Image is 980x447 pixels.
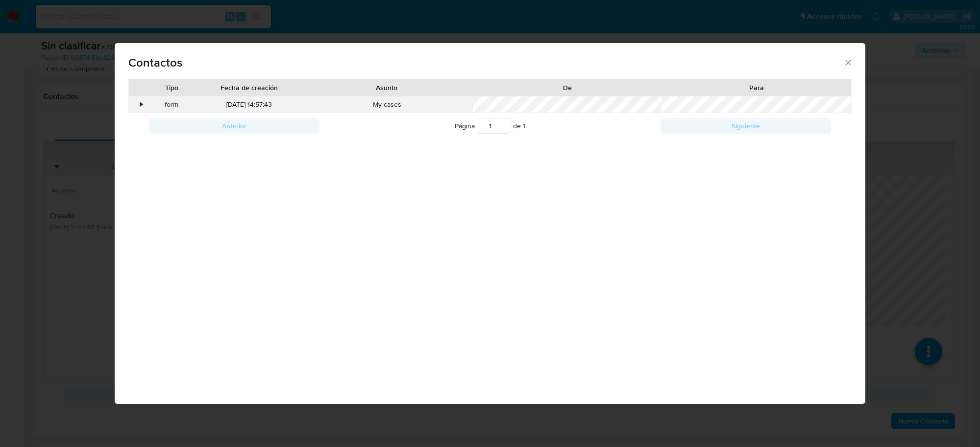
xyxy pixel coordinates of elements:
[669,83,844,93] div: Para
[308,83,466,93] div: Asunto
[661,118,831,134] button: Siguiente
[128,57,843,69] span: Contactos
[523,121,525,131] span: 1
[301,96,473,113] div: My cases
[197,96,301,113] div: [DATE] 14:57:43
[204,83,294,93] div: Fecha de creación
[153,83,191,93] div: Tipo
[146,96,197,113] div: form
[455,118,525,134] span: Página de
[480,83,655,93] div: De
[843,58,852,67] button: close
[141,100,143,110] div: •
[149,118,319,134] button: Anterior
